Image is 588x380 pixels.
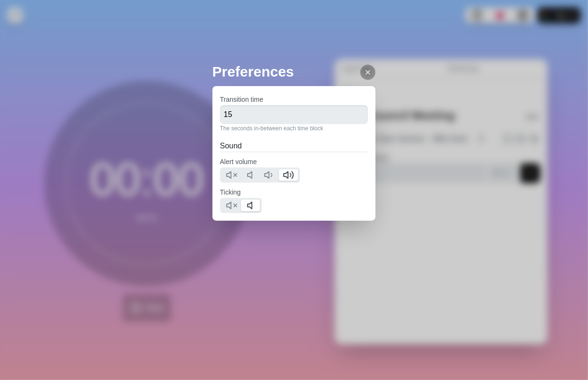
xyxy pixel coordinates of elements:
[220,124,368,133] p: The seconds in-between each time block
[220,96,263,103] label: Transition time
[220,188,241,196] label: Ticking
[212,61,376,82] h2: Preferences
[220,158,257,166] label: Alert volume
[220,140,368,152] h2: Sound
